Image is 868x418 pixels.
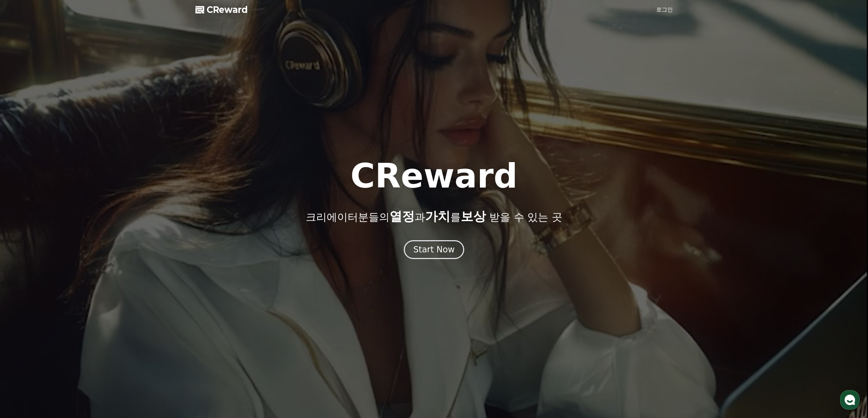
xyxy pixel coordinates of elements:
[195,4,248,15] a: CReward
[461,209,486,223] span: 보상
[413,244,455,255] div: Start Now
[404,247,464,254] a: Start Now
[425,209,450,223] span: 가치
[350,159,518,193] h1: CReward
[207,4,248,15] span: CReward
[390,209,415,223] span: 열정
[656,6,673,14] a: 로그인
[404,240,464,259] button: Start Now
[306,210,562,223] p: 크리에이터분들의 과 를 받을 수 있는 곳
